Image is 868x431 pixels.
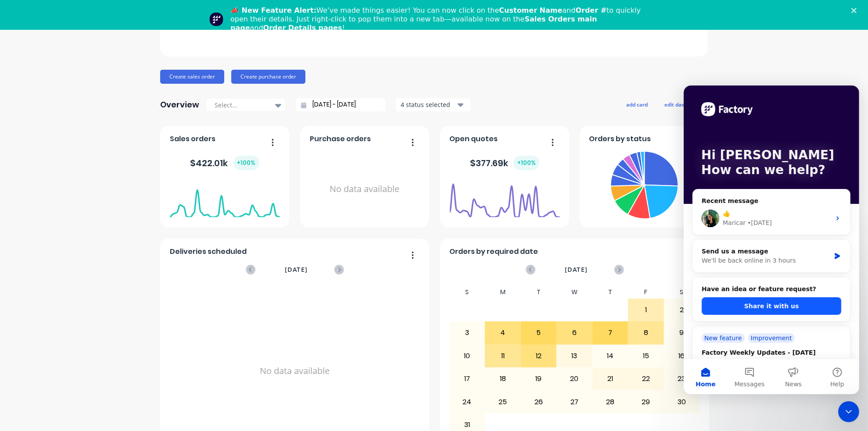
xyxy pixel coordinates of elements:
div: + 100 % [513,156,539,170]
b: Sales Orders main page [230,15,597,32]
div: 18 [485,368,520,390]
div: 23 [664,368,699,390]
div: 15 [628,345,664,367]
div: 1 [628,299,664,321]
button: Create sales order [160,70,224,84]
div: S [449,286,485,299]
button: edit dashboard [659,99,708,110]
div: 7 [593,322,628,344]
iframe: Intercom live chat [838,401,859,422]
div: 8 [628,322,664,344]
div: 26 [521,391,556,413]
b: 📣 New Feature Alert: [230,6,316,14]
span: Sales orders [170,134,215,144]
span: [DATE] [565,265,588,274]
div: 20 [557,368,592,390]
div: 27 [557,391,592,413]
div: 2 [664,299,699,321]
div: Close [851,8,860,13]
span: Open quotes [450,134,498,144]
div: 29 [628,391,664,413]
span: Purchase orders [310,134,371,144]
div: W [556,286,592,299]
div: Overview [160,96,199,114]
div: 22 [628,368,664,390]
span: Deliveries scheduled [170,246,247,257]
div: 14 [593,345,628,367]
div: 10 [450,345,485,367]
div: 25 [485,391,520,413]
div: 16 [664,345,699,367]
span: [DATE] [285,265,308,274]
b: Customer Name [499,6,562,14]
iframe: Intercom live chat [684,85,859,394]
div: 11 [485,345,520,367]
div: 17 [450,368,485,390]
button: add card [621,99,653,110]
button: 4 status selected [396,98,470,111]
div: T [592,286,628,299]
b: Order Details pages [263,24,342,32]
span: Orders by status [589,134,651,144]
div: 28 [593,391,628,413]
div: No data available [310,148,420,231]
div: 21 [593,368,628,390]
div: 19 [521,368,556,390]
div: 24 [450,391,485,413]
div: 13 [557,345,592,367]
div: $ 422.01k [190,156,259,170]
div: 30 [664,391,699,413]
button: Create purchase order [231,70,305,84]
div: T [521,286,557,299]
div: $ 377.69k [470,156,539,170]
div: 4 [485,322,520,344]
div: 6 [557,322,592,344]
div: We’ve made things easier! You can now click on the and to quickly open their details. Just right-... [230,6,645,32]
div: + 100 % [233,156,259,170]
div: M [485,286,521,299]
img: Profile image for Team [209,12,223,26]
div: 12 [521,345,556,367]
div: 9 [664,322,699,344]
div: S [664,286,700,299]
div: 4 status selected [401,100,456,109]
div: F [628,286,664,299]
div: 3 [450,322,485,344]
div: 5 [521,322,556,344]
b: Order # [576,6,607,14]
